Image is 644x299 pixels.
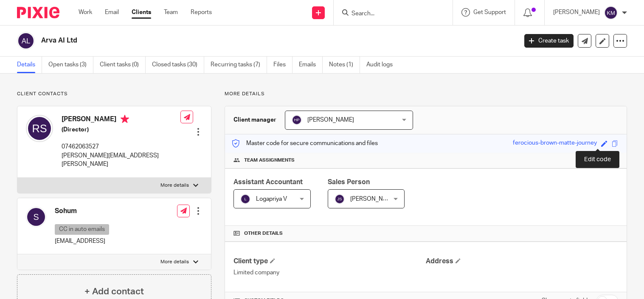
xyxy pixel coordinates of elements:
a: Recurring tasks (7) [211,57,267,73]
h4: Address [426,257,618,266]
a: Emails [299,57,323,73]
img: svg%3E [26,115,53,142]
a: Files [273,57,292,73]
a: Closed tasks (30) [152,57,204,73]
input: Search [351,10,427,18]
a: Create task [524,34,574,48]
p: [EMAIL_ADDRESS] [55,237,111,245]
a: Client tasks (0) [100,57,146,73]
span: Assistant Accountant [233,179,303,185]
span: Get Support [473,9,506,15]
i: Primary [121,115,129,123]
span: [PERSON_NAME] [307,117,354,123]
img: svg%3E [335,194,345,204]
a: Notes (1) [329,57,360,73]
h3: Client manager [233,116,276,124]
p: Client contacts [17,91,211,97]
span: Logapriya V [256,196,287,202]
p: More details [225,91,627,97]
a: Work [79,8,92,17]
h4: Sohum [55,207,111,216]
h5: (Director) [62,125,180,134]
span: Other details [244,230,283,237]
img: svg%3E [604,6,618,20]
span: Team assignments [244,157,295,164]
div: ferocious-brown-matte-journey [513,139,597,148]
a: Details [17,57,42,73]
a: Clients [132,8,151,17]
h4: Client type [233,257,426,266]
h4: + Add contact [84,285,144,298]
p: [PERSON_NAME][EMAIL_ADDRESS][PERSON_NAME] [62,151,180,169]
img: svg%3E [292,115,302,125]
img: svg%3E [26,207,46,227]
p: More details [160,182,189,189]
h4: [PERSON_NAME] [62,115,180,125]
p: Limited company [233,268,426,277]
a: Team [164,8,178,17]
p: Master code for secure communications and files [231,139,378,148]
span: [PERSON_NAME] [350,196,397,202]
a: Reports [191,8,212,17]
p: More details [160,259,189,265]
a: Email [105,8,119,17]
p: 07462063527 [62,142,180,151]
a: Open tasks (3) [48,57,93,73]
h2: Arva AI Ltd [41,36,417,45]
span: Sales Person [328,179,370,185]
a: Audit logs [366,57,399,73]
img: svg%3E [240,194,250,204]
p: CC in auto emails [55,224,109,235]
p: [PERSON_NAME] [553,8,600,17]
img: Pixie [17,7,59,18]
img: svg%3E [17,32,35,50]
